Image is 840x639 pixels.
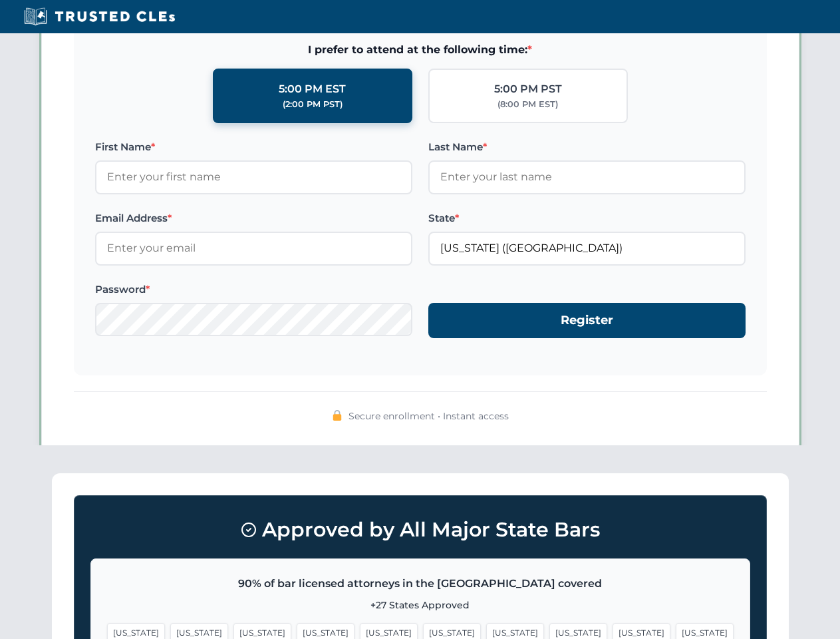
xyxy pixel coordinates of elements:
[90,512,750,548] h3: Approved by All Major State Bars
[95,41,746,59] span: I prefer to attend at the following time:
[428,160,746,194] input: Enter your last name
[107,598,734,612] p: +27 States Approved
[95,232,412,265] input: Enter your email
[279,81,346,98] div: 5:00 PM EST
[332,410,343,421] img: 🔒
[95,210,412,226] label: Email Address
[349,409,509,423] span: Secure enrollment • Instant access
[283,98,343,111] div: (2:00 PM PST)
[95,282,412,298] label: Password
[95,139,412,155] label: First Name
[494,81,562,98] div: 5:00 PM PST
[20,7,179,27] img: Trusted CLEs
[428,303,746,338] button: Register
[428,139,746,155] label: Last Name
[497,98,558,111] div: (8:00 PM EST)
[428,210,746,226] label: State
[95,160,412,194] input: Enter your first name
[107,575,734,592] p: 90% of bar licensed attorneys in the [GEOGRAPHIC_DATA] covered
[428,232,746,265] input: Florida (FL)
